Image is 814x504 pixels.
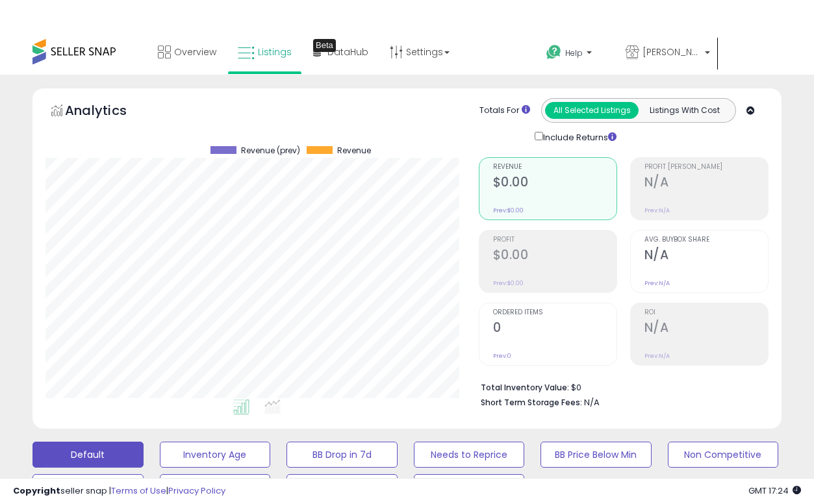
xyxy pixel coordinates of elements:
[111,485,166,497] a: Terms of Use
[228,32,301,71] a: Listings
[644,279,670,287] small: Prev: N/A
[303,32,378,71] a: DataHub
[644,352,670,360] small: Prev: N/A
[481,379,759,394] li: $0
[479,105,530,117] div: Totals For
[337,146,371,155] span: Revenue
[546,44,562,60] i: Get Help
[168,485,225,497] a: Privacy Policy
[493,236,617,244] span: Profit
[32,442,144,468] button: Default
[668,442,779,468] button: Non Competitive
[493,320,617,338] h2: 0
[380,32,459,71] a: Settings
[541,442,652,468] button: BB Price Below Min
[536,34,614,75] a: Help
[644,236,768,244] span: Avg. Buybox Share
[493,207,524,214] small: Prev: $0.00
[258,45,292,58] span: Listings
[13,485,225,498] div: seller snap | |
[174,45,216,58] span: Overview
[13,485,60,497] strong: Copyright
[493,279,524,287] small: Prev: $0.00
[748,485,801,497] span: 2025-10-7 17:24 GMT
[481,382,569,393] b: Total Inventory Value:
[642,45,701,58] span: [PERSON_NAME] Products
[414,442,525,468] button: Needs to Reprice
[65,101,152,123] h5: Analytics
[493,247,617,265] h2: $0.00
[644,247,768,265] h2: N/A
[493,175,617,192] h2: $0.00
[493,352,511,360] small: Prev: 0
[286,442,398,468] button: BB Drop in 7d
[481,397,582,408] b: Short Term Storage Fees:
[148,32,226,71] a: Overview
[616,32,720,75] a: [PERSON_NAME] Products
[644,207,670,214] small: Prev: N/A
[644,309,768,316] span: ROI
[313,39,336,52] div: Tooltip anchor
[160,442,271,468] button: Inventory Age
[584,396,600,409] span: N/A
[493,309,617,316] span: Ordered Items
[644,320,768,338] h2: N/A
[644,175,768,192] h2: N/A
[565,47,583,58] span: Help
[644,164,768,171] span: Profit [PERSON_NAME]
[638,102,731,119] button: Listings With Cost
[525,129,632,144] div: Include Returns
[545,102,639,119] button: All Selected Listings
[241,146,300,155] span: Revenue (prev)
[327,45,368,58] span: DataHub
[493,164,617,171] span: Revenue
